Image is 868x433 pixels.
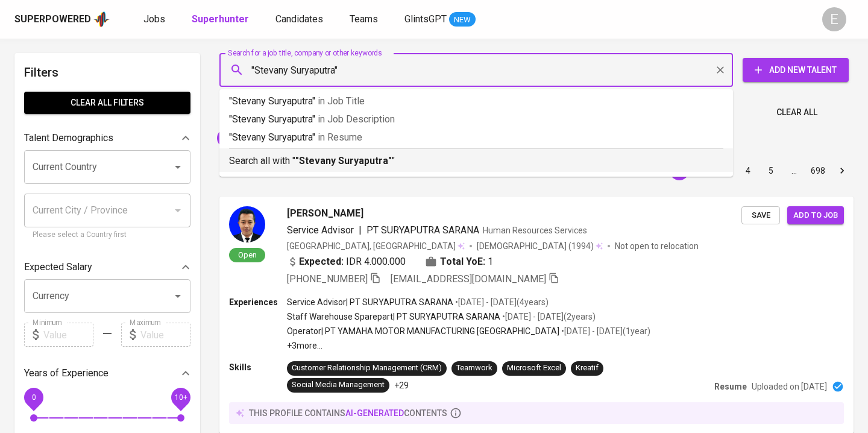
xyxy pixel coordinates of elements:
div: '[PERSON_NAME]' [217,128,307,148]
a: Jobs [143,12,168,27]
b: Expected: [299,254,344,269]
span: GlintsGPT [404,13,447,25]
span: NEW [449,14,476,26]
p: "Stevany Suryaputra" [229,112,723,127]
span: [PERSON_NAME] [287,206,363,221]
span: in Job Description [318,113,395,125]
p: "Stevany Suryaputra" [229,130,723,145]
div: Talent Demographics [24,126,190,150]
p: Uploaded on [DATE] [752,381,827,393]
span: in Job Title [318,95,365,107]
button: Add to job [787,206,844,225]
span: '[PERSON_NAME]' [217,132,295,144]
button: Go to page 4 [738,161,758,180]
button: Clear All [772,101,822,124]
a: Superhunter [192,12,251,27]
p: Please select a Country first [33,229,182,241]
span: AI-generated [345,408,404,418]
a: Teams [350,12,380,27]
button: Clear All filters [24,92,190,114]
span: Human Resources Services [483,226,587,235]
div: Microsoft Excel [507,362,561,374]
div: Years of Experience [24,361,190,385]
p: this profile contains contents [249,407,447,419]
p: • [DATE] - [DATE] ( 1 year ) [559,325,650,337]
span: [DEMOGRAPHIC_DATA] [477,240,568,252]
nav: pagination navigation [645,161,854,180]
span: Service Advisor [287,224,354,236]
div: Kreatif [576,362,599,374]
p: • [DATE] - [DATE] ( 2 years ) [500,311,596,323]
b: "Stevany Suryaputra" [295,155,392,166]
span: [PHONE_NUMBER] [287,273,368,285]
div: E [822,7,846,31]
button: Add New Talent [743,58,849,82]
span: [EMAIL_ADDRESS][DOMAIN_NAME] [391,273,546,285]
a: Superpoweredapp logo [14,10,110,28]
p: Search all with " " [229,154,723,168]
div: IDR 4.000.000 [287,254,406,269]
p: Staff Warehouse Sparepart | PT SURYAPUTRA SARANA [287,311,500,323]
p: Service Advisor | PT SURYAPUTRA SARANA [287,296,453,308]
p: Resume [714,381,747,393]
span: | [359,223,362,238]
p: Years of Experience [24,366,108,381]
div: Teamwork [456,362,492,374]
p: +29 [394,379,409,391]
span: Candidates [275,13,323,25]
a: Candidates [275,12,325,27]
span: Clear All [776,105,817,120]
button: Open [169,288,186,305]
span: Add to job [793,209,838,223]
p: Talent Demographics [24,131,113,145]
p: Operator | PT YAMAHA MOTOR MANUFACTURING [GEOGRAPHIC_DATA] [287,325,559,337]
input: Value [43,323,93,347]
input: Value [140,323,190,347]
span: in Resume [318,131,362,143]
p: Expected Salary [24,260,92,274]
img: app logo [93,10,110,28]
div: … [784,165,804,177]
p: • [DATE] - [DATE] ( 4 years ) [453,296,549,308]
div: Expected Salary [24,255,190,279]
div: Social Media Management [292,379,385,391]
span: 0 [31,393,36,402]
button: Open [169,159,186,175]
img: 8e582cddd41fa28f7a0c052c2d667353.jpg [229,206,265,242]
span: PT SURYAPUTRA SARANA [366,224,479,236]
p: Skills [229,361,287,373]
button: Go to next page [832,161,852,180]
button: Go to page 5 [761,161,781,180]
button: Clear [712,62,729,78]
span: Open [233,250,262,260]
p: +3 more ... [287,340,650,352]
h6: Filters [24,63,190,82]
p: "Stevany Suryaputra" [229,94,723,109]
span: 1 [488,254,493,269]
p: Not open to relocation [615,240,699,252]
button: Go to page 698 [807,161,829,180]
span: Save [747,209,774,223]
span: Add New Talent [752,63,839,78]
div: (1994) [477,240,603,252]
button: Save [741,206,780,225]
span: Jobs [143,13,165,25]
div: [GEOGRAPHIC_DATA], [GEOGRAPHIC_DATA] [287,240,465,252]
div: Customer Relationship Management (CRM) [292,362,442,374]
a: GlintsGPT NEW [404,12,476,27]
b: Total YoE: [440,254,485,269]
div: Superpowered [14,13,91,27]
span: Clear All filters [34,95,181,110]
span: Teams [350,13,378,25]
p: Experiences [229,296,287,308]
b: Superhunter [192,13,249,25]
span: 10+ [174,393,187,402]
